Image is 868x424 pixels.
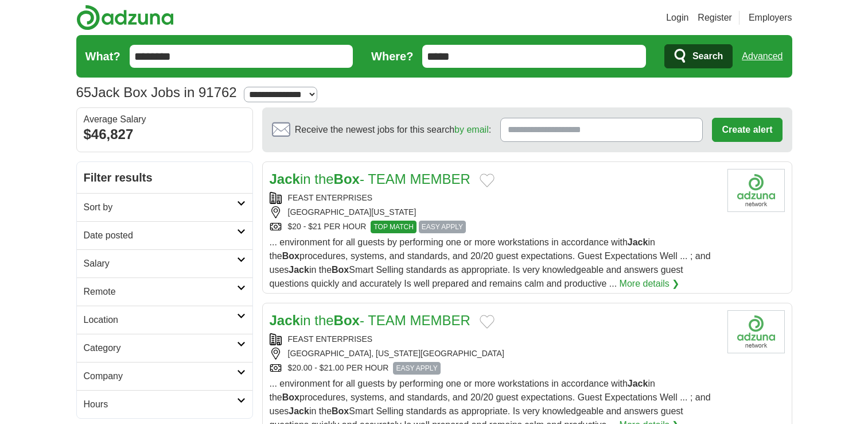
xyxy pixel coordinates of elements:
a: Location [77,306,252,334]
strong: Jack [628,379,648,388]
strong: Box [332,406,349,416]
a: Advanced [742,45,783,68]
strong: Jack [270,171,300,187]
h2: Hours [84,398,237,411]
h2: Location [84,313,237,327]
a: More details ❯ [620,277,680,291]
strong: Box [332,265,349,275]
a: Register [698,11,732,25]
img: Company logo [727,310,785,353]
label: Where? [371,48,413,65]
a: Hours [77,390,252,418]
h2: Category [84,341,237,355]
span: 65 [76,82,92,103]
h2: Company [84,369,237,383]
div: $20 - $21 PER HOUR [270,221,718,233]
span: TOP MATCH [371,221,416,233]
a: Jackin theBox- TEAM MEMBER [270,313,470,328]
a: Jackin theBox- TEAM MEMBER [270,171,470,187]
button: Search [664,44,733,68]
div: FEAST ENTERPRISES [270,192,718,204]
a: Employers [749,11,792,25]
h2: Salary [84,257,237,271]
span: EASY APPLY [393,362,440,375]
img: Company logo [727,169,785,212]
a: Login [666,11,688,25]
button: Add to favorite jobs [480,174,495,187]
strong: Jack [628,237,648,247]
strong: Box [282,251,299,261]
h2: Sort by [84,201,237,214]
div: [GEOGRAPHIC_DATA], [US_STATE][GEOGRAPHIC_DATA] [270,348,718,360]
img: Adzuna logo [76,5,174,30]
span: Search [692,45,723,68]
div: FEAST ENTERPRISES [270,333,718,345]
strong: Jack [289,406,309,416]
h2: Date posted [84,229,237,242]
h1: Jack Box Jobs in 91762 [76,84,237,100]
div: Average Salary [84,115,246,124]
span: ... environment for all guests by performing one or more workstations in accordance with in the p... [270,237,711,288]
a: Company [77,362,252,390]
h2: Remote [84,285,237,299]
span: EASY APPLY [419,221,466,233]
span: Receive the newest jobs for this search : [295,123,491,137]
a: Category [77,334,252,362]
a: Remote [77,277,252,306]
button: Add to favorite jobs [480,315,495,329]
div: [GEOGRAPHIC_DATA][US_STATE] [270,206,718,218]
div: $20.00 - $21.00 PER HOUR [270,362,718,375]
label: What? [85,48,120,65]
strong: Jack [289,265,309,275]
strong: Box [334,171,360,187]
a: Date posted [77,221,252,249]
a: by email [454,125,489,134]
strong: Box [334,313,360,328]
a: Salary [77,249,252,277]
a: Sort by [77,193,252,221]
strong: Box [282,392,299,402]
strong: Jack [270,313,300,328]
h2: Filter results [77,162,252,193]
button: Create alert [712,118,782,142]
div: $46,827 [84,124,246,145]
